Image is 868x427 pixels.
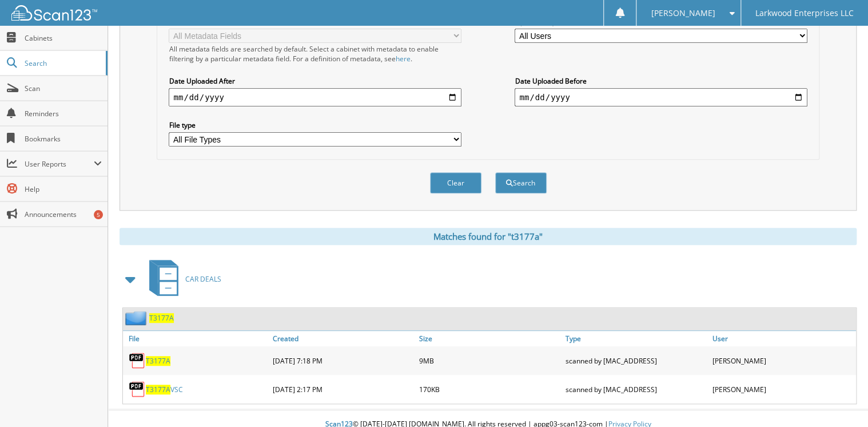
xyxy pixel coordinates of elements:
[563,378,709,401] div: scanned by [MAC_ADDRESS]
[710,349,856,372] div: [PERSON_NAME]
[142,256,221,302] a: CAR DEALS
[25,33,102,43] span: Cabinets
[710,331,856,346] a: User
[269,331,416,346] a: Created
[169,88,461,106] input: start
[710,378,856,401] div: [PERSON_NAME]
[25,159,94,169] span: User Reports
[755,10,854,17] span: Larkwood Enterprises LLC
[146,385,170,394] span: T3177A
[395,54,410,64] a: here
[811,372,868,427] iframe: Chat Widget
[120,228,857,245] div: Matches found for "t3177a"
[169,44,461,64] div: All metadata fields are searched by default. Select a cabinet with metadata to enable filtering b...
[123,331,269,346] a: File
[563,331,709,346] a: Type
[25,58,100,68] span: Search
[416,349,563,372] div: 9MB
[495,172,547,193] button: Search
[416,378,563,401] div: 170KB
[11,5,97,21] img: scan123-logo-white.svg
[146,385,183,394] a: T3177AVSC
[129,352,146,369] img: PDF.png
[149,313,174,323] a: T3177A
[25,109,102,118] span: Reminders
[25,209,102,219] span: Announcements
[146,356,170,366] a: T3177A
[515,88,807,106] input: end
[269,349,416,372] div: [DATE] 7:18 PM
[125,311,149,325] img: folder2.png
[169,76,461,86] label: Date Uploaded After
[25,134,102,144] span: Bookmarks
[94,210,103,219] div: 5
[563,349,709,372] div: scanned by [MAC_ADDRESS]
[269,378,416,401] div: [DATE] 2:17 PM
[416,331,563,346] a: Size
[185,274,221,284] span: CAR DEALS
[651,10,715,17] span: [PERSON_NAME]
[129,381,146,398] img: PDF.png
[515,76,807,86] label: Date Uploaded Before
[430,172,481,193] button: Clear
[25,84,102,93] span: Scan
[25,184,102,194] span: Help
[169,120,461,130] label: File type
